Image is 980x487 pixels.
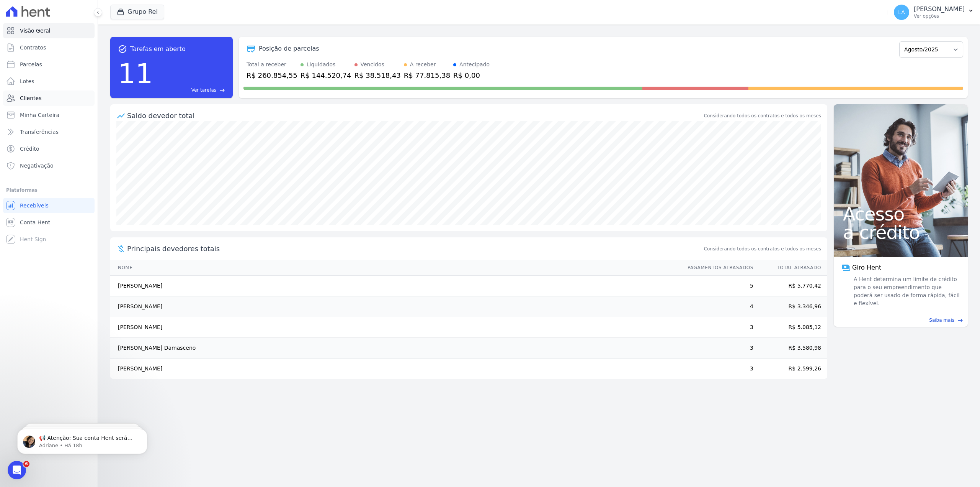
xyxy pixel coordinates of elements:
span: task_alt [118,44,127,54]
td: R$ 3.346,96 [754,296,827,317]
th: Nome [110,260,680,276]
a: Saiba mais east [838,317,963,324]
div: R$ 0,00 [453,70,490,81]
a: Visão Geral [3,23,95,38]
div: R$ 144.520,74 [301,70,351,81]
td: [PERSON_NAME] Damasceno [110,338,680,359]
td: R$ 5.085,12 [754,317,827,338]
div: Saldo devedor total [127,110,702,121]
button: LA [PERSON_NAME] Ver opções [888,2,980,23]
span: Crédito [20,145,39,153]
div: Considerando todos os contratos e todos os meses [704,112,821,119]
span: Giro Hent [852,263,881,272]
td: [PERSON_NAME] [110,317,680,338]
button: Grupo Rei [110,5,164,19]
th: Pagamentos Atrasados [680,260,754,276]
span: Considerando todos os contratos e todos os meses [704,245,821,252]
td: 4 [680,296,754,317]
span: Tarefas em aberto [130,44,186,54]
span: LA [898,10,905,15]
div: R$ 38.518,43 [354,70,401,81]
div: Plataformas [6,186,91,195]
td: 5 [680,276,754,296]
a: Parcelas [3,57,95,72]
a: Crédito [3,141,95,156]
div: A receber [410,61,436,69]
div: R$ 260.854,55 [247,70,297,81]
span: a crédito [843,223,959,242]
div: Liquidados [307,61,336,69]
span: Ver tarefas [191,87,216,94]
a: Clientes [3,90,95,106]
div: 11 [118,54,153,94]
div: Antecipado [459,61,490,69]
span: east [957,318,963,323]
td: R$ 5.770,42 [754,276,827,296]
p: Ver opções [914,13,965,19]
td: 3 [680,359,754,379]
th: Total Atrasado [754,260,827,276]
div: Total a receber [247,61,297,69]
span: east [219,87,225,93]
a: Negativação [3,158,95,173]
td: 3 [680,317,754,338]
td: R$ 3.580,98 [754,338,827,359]
a: Minha Carteira [3,107,95,123]
td: 3 [680,338,754,359]
span: Contratos [20,44,46,51]
a: Lotes [3,74,95,89]
span: A Hent determina um limite de crédito para o seu empreendimento que poderá ser usado de forma ráp... [852,275,960,308]
iframe: Intercom notifications mensagem [6,413,159,466]
span: Saiba mais [929,317,954,324]
span: Visão Geral [20,27,51,35]
span: Lotes [20,77,34,85]
span: Acesso [843,205,959,223]
div: Vencidos [361,61,384,69]
a: Recebíveis [3,198,95,213]
iframe: Intercom live chat [8,461,26,479]
td: [PERSON_NAME] [110,276,680,296]
span: Minha Carteira [20,111,59,119]
a: Transferências [3,124,95,140]
div: Posição de parcelas [259,44,319,53]
span: 6 [23,461,29,467]
span: Conta Hent [20,219,50,226]
span: Clientes [20,94,41,102]
td: R$ 2.599,26 [754,359,827,379]
span: Recebíveis [20,202,49,209]
div: R$ 77.815,38 [404,70,450,81]
span: Parcelas [20,61,42,68]
span: Negativação [20,162,54,169]
a: Contratos [3,40,95,55]
a: Conta Hent [3,215,95,230]
span: Transferências [20,128,59,136]
a: Ver tarefas east [156,87,225,94]
td: [PERSON_NAME] [110,359,680,379]
p: [PERSON_NAME] [914,5,965,13]
span: Principais devedores totais [127,243,702,254]
td: [PERSON_NAME] [110,296,680,317]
